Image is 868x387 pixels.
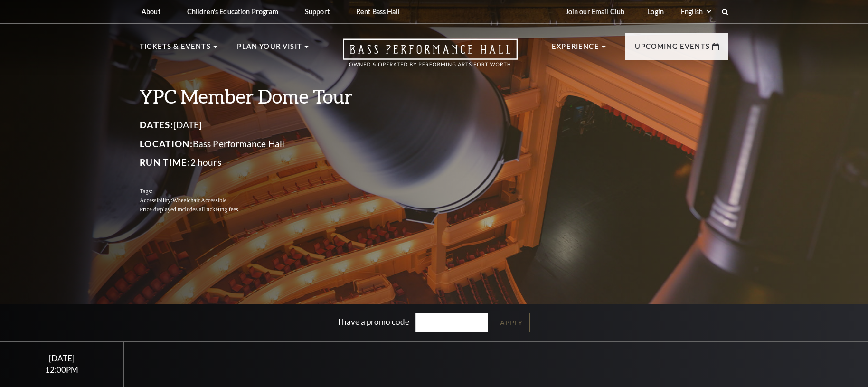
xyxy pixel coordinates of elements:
[11,353,113,363] div: [DATE]
[187,8,278,16] p: Children's Education Program
[140,157,190,168] span: Run Time:
[237,41,302,58] p: Plan Your Visit
[142,8,160,16] p: About
[635,41,710,58] p: Upcoming Events
[140,41,211,58] p: Tickets & Events
[172,197,226,204] span: Wheelchair Accessible
[679,7,713,16] select: Select:
[552,41,599,58] p: Experience
[140,205,401,214] p: Price displayed includes all ticketing fees.
[356,8,400,16] p: Rent Bass Hall
[305,8,330,16] p: Support
[140,155,401,170] p: 2 hours
[140,196,401,205] p: Accessibility:
[140,138,193,149] span: Location:
[140,136,401,151] p: Bass Performance Hall
[140,187,401,196] p: Tags:
[338,317,409,327] label: I have a promo code
[140,117,401,132] p: [DATE]
[140,119,173,130] span: Dates:
[140,84,401,108] h3: YPC Member Dome Tour
[11,366,113,374] div: 12:00PM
